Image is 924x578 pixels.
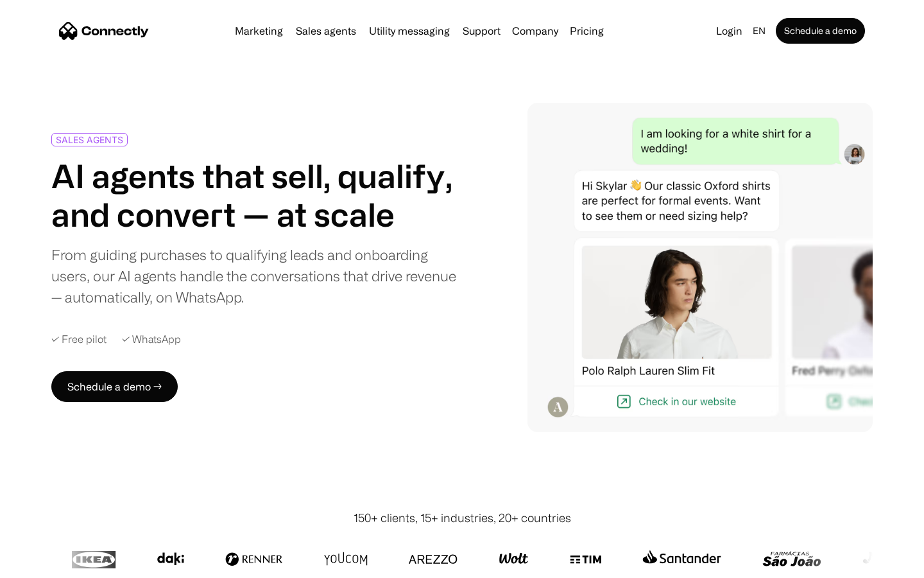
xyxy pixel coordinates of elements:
[51,333,107,346] div: ✓ Free pilot
[512,22,558,40] div: Company
[122,333,181,346] div: ✓ WhatsApp
[753,22,766,40] div: en
[364,26,455,36] a: Utility messaging
[711,22,748,40] a: Login
[51,244,457,308] div: From guiding purchases to qualifying leads and onboarding users, our AI agents handle the convers...
[291,26,361,36] a: Sales agents
[26,556,77,574] ul: Language list
[56,135,123,144] div: SALES AGENTS
[230,26,288,36] a: Marketing
[51,371,178,402] a: Schedule a demo →
[354,509,571,527] div: 150+ clients, 15+ industries, 20+ countries
[13,554,77,574] aside: Language selected: English
[51,157,457,234] h1: AI agents that sell, qualify, and convert — at scale
[776,18,865,44] a: Schedule a demo
[458,26,506,36] a: Support
[565,26,609,36] a: Pricing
